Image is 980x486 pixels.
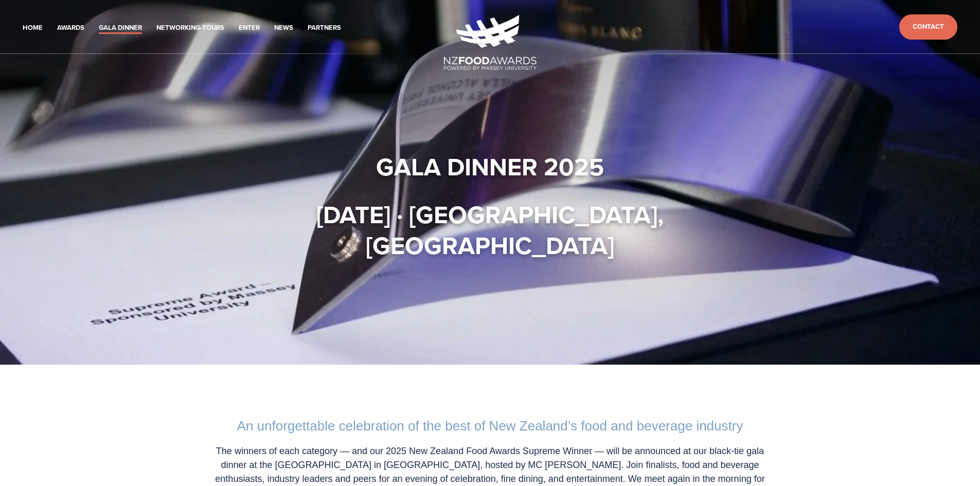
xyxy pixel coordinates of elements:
[57,22,84,34] a: Awards
[274,22,293,34] a: News
[239,22,260,34] a: Enter
[194,151,787,182] h1: Gala Dinner 2025
[23,22,43,34] a: Home
[316,196,670,263] strong: [DATE] · [GEOGRAPHIC_DATA], [GEOGRAPHIC_DATA]
[99,22,142,34] a: Gala Dinner
[204,418,776,434] h2: An unforgettable celebration of the best of New Zealand’s food and beverage industry
[899,14,957,40] a: Contact
[308,22,341,34] a: Partners
[156,22,224,34] a: Networking-Tours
